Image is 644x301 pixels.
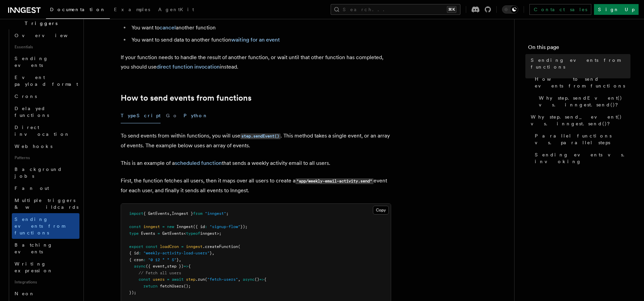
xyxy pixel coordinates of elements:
[129,231,139,236] span: type
[255,277,259,282] span: ()
[243,277,255,282] span: async
[139,277,150,282] span: const
[15,198,78,210] span: Multiple triggers & wildcards
[12,213,79,239] a: Sending events from functions
[195,277,205,282] span: .run
[121,131,391,150] p: To send events from within functions, you will use . This method takes a single event, or an arra...
[146,244,158,249] span: const
[15,144,52,149] span: Webhooks
[5,10,79,29] button: Events & Triggers
[165,264,167,269] span: ,
[167,224,174,229] span: new
[160,24,176,31] a: cancel
[264,277,266,282] span: {
[12,277,79,287] span: Integrations
[205,211,226,216] span: "inngest"
[532,130,630,149] a: Parallel functions vs. parallel steps
[166,108,178,123] button: Go
[205,224,207,229] span: :
[114,7,150,12] span: Examples
[15,167,62,179] span: Background jobs
[200,231,221,236] span: inngest>;
[15,217,65,235] span: Sending events from functions
[238,277,240,282] span: ,
[143,211,169,216] span: { GetEvents
[186,244,202,249] span: inngest
[373,206,389,215] button: Copy
[154,2,198,18] a: AgentKit
[536,92,630,111] a: Why step.sendEvent() vs. inngest.send()?
[167,277,169,282] span: =
[226,211,229,216] span: ;
[12,90,79,102] a: Crons
[531,114,630,127] span: Why step.send_event() vs. inngest.send()?
[12,182,79,194] a: Fan out
[129,23,391,32] li: You want to another function
[148,257,176,262] span: "0 12 * * 5"
[202,244,238,249] span: .createFunction
[146,264,165,269] span: ({ event
[139,271,181,275] span: // Fetch all users
[167,264,184,269] span: step })
[172,277,184,282] span: await
[162,231,184,236] span: GetEvents
[134,264,146,269] span: async
[231,36,280,43] a: waiting for an event
[12,258,79,277] a: Writing expression
[129,224,141,229] span: const
[184,264,188,269] span: =>
[210,224,240,229] span: "signup-flow"
[158,231,160,236] span: =
[532,73,630,92] a: How to send events from functions
[12,29,79,42] a: Overview
[12,121,79,140] a: Direct invocation
[15,94,37,99] span: Crons
[121,93,252,103] a: How to send events from functions
[447,6,456,13] kbd: ⌘K
[121,53,391,72] p: If your function needs to handle the result of another function, or wait until that other functio...
[193,224,205,229] span: ({ id
[528,111,630,130] a: Why step.send_event() vs. inngest.send()?
[179,257,181,262] span: ,
[141,231,155,236] span: Events
[176,257,179,262] span: }
[175,160,222,166] a: scheduled function
[12,194,79,213] a: Multiple triggers & wildcards
[238,244,240,249] span: (
[15,291,35,296] span: Neon
[188,264,191,269] span: {
[12,52,79,71] a: Sending events
[129,251,139,255] span: { id
[121,108,161,123] button: TypeScript
[15,56,48,68] span: Sending events
[143,284,158,289] span: return
[210,251,212,255] span: }
[15,106,49,118] span: Delayed functions
[528,54,630,73] a: Sending events from functions
[129,35,391,45] li: You want to send data to another function
[532,149,630,168] a: Sending events vs. invoking
[139,251,141,255] span: :
[15,33,84,38] span: Overview
[129,211,143,216] span: import
[331,4,460,15] button: Search...⌘K
[535,151,630,165] span: Sending events vs. invoking
[181,244,184,249] span: =
[15,242,53,254] span: Batching events
[184,284,191,289] span: ();
[184,231,186,236] span: <
[121,158,391,168] p: This is an example of a that sends a weekly activity email to all users.
[240,132,281,139] a: step.sendEvent()
[15,75,78,87] span: Event payload format
[46,2,110,19] a: Documentation
[129,257,143,262] span: { cron
[12,239,79,258] a: Batching events
[186,277,195,282] span: step
[157,64,220,70] a: direct function invocation
[15,185,49,191] span: Fan out
[172,211,193,216] span: Inngest }
[162,224,165,229] span: =
[529,4,591,15] a: Contact sales
[160,284,184,289] span: fetchUsers
[15,261,53,273] span: Writing expression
